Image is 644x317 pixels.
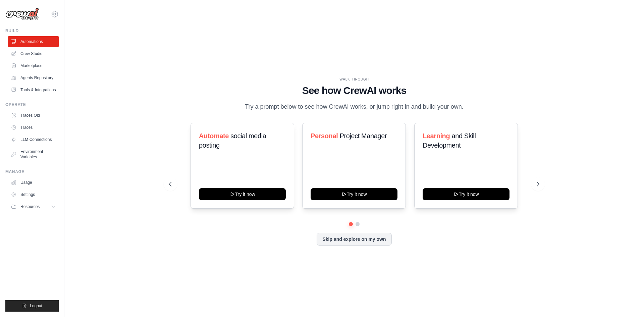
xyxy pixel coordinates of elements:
[241,102,467,112] p: Try a prompt below to see how CrewAI works, or jump right in and build your own.
[8,201,59,212] button: Resources
[5,28,59,34] div: Build
[8,177,59,188] a: Usage
[5,300,59,312] button: Logout
[30,303,42,309] span: Logout
[8,134,59,145] a: LLM Connections
[169,85,539,97] h1: See how CrewAI works
[340,132,387,140] span: Project Manager
[20,204,40,209] span: Resources
[199,188,286,200] button: Try it now
[5,8,39,20] img: Logo
[169,77,539,82] div: WALKTHROUGH
[199,132,229,140] span: Automate
[199,132,266,149] span: social media posting
[8,72,59,83] a: Agents Repository
[8,110,59,121] a: Traces Old
[8,146,59,162] a: Environment Variables
[8,60,59,71] a: Marketplace
[8,36,59,47] a: Automations
[8,85,59,95] a: Tools & Integrations
[8,122,59,133] a: Traces
[311,188,397,200] button: Try it now
[423,132,476,149] span: and Skill Development
[423,132,450,140] span: Learning
[8,48,59,59] a: Crew Studio
[5,102,59,107] div: Operate
[5,169,59,174] div: Manage
[317,233,391,246] button: Skip and explore on my own
[311,132,338,140] span: Personal
[8,189,59,200] a: Settings
[423,188,509,200] button: Try it now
